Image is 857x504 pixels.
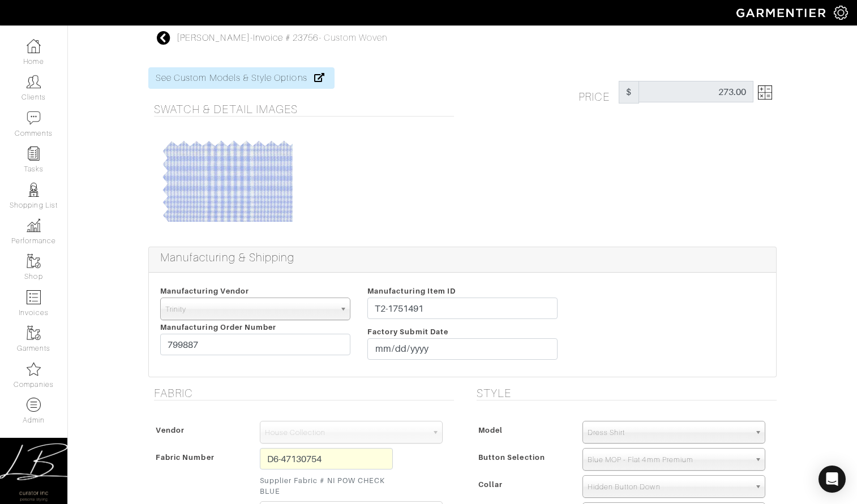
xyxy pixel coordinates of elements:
span: Trinity [165,298,335,321]
img: dashboard-icon-dbcd8f5a0b271acd01030246c82b418ddd0df26cd7fceb0bd07c9910d44c42f6.png [27,39,41,53]
h5: Fabric [154,386,454,400]
h5: Manufacturing & Shipping [160,251,770,264]
img: Open Price Breakdown [758,85,772,100]
h5: Price [579,81,619,104]
img: graph-8b7af3c665d003b59727f371ae50e7771705bf0c487971e6e97d053d13c5068d.png [27,218,41,232]
img: clients-icon-6bae9207a08558b7cb47a8932f037763ab4055f8c8b6bfacd5dc20c3e0201464.png [27,75,41,89]
div: - - Custom Woven [177,31,387,45]
span: Manufacturing Order Number [160,323,276,331]
img: comment-icon-a0a6a9ef722e966f86d9cbdc48e553b5cf19dbc54f86b18d962a5391bc8f6eb6.png [27,111,41,125]
img: garmentier-logo-header-white-b43fb05a5012e4ada735d5af1a66efaba907eab6374d6393d1fbf88cb4ef424d.png [731,3,834,23]
a: [PERSON_NAME] [177,33,250,43]
span: Manufacturing Vendor [160,287,249,295]
span: $ [619,81,639,104]
span: Dress Shirt [588,421,750,444]
img: gear-icon-white-bd11855cb880d31180b6d7d6211b90ccbf57a29d726f0c71d8c61bd08dd39cc2.png [834,6,848,20]
span: Hidden Button Down [588,476,750,498]
span: Fabric Number [156,449,215,466]
img: garments-icon-b7da505a4dc4fd61783c78ac3ca0ef83fa9d6f193b1c9dc38574b1d14d53ca28.png [27,326,41,340]
span: Blue MOP - Flat 4mm Premium [588,449,750,471]
span: Vendor [156,422,185,438]
small: Supplier Fabric # NI POW CHECK BLUE [260,475,393,497]
a: See Custom Models & Style Options [148,67,335,89]
img: companies-icon-14a0f246c7e91f24465de634b560f0151b0cc5c9ce11af5fac52e6d7d6371812.png [27,362,41,376]
div: Open Intercom Messenger [819,466,846,493]
span: House Collection [265,421,427,444]
h5: Swatch & Detail Images [154,102,454,116]
h5: Style [477,386,777,400]
span: Button Selection [478,449,545,466]
img: garments-icon-b7da505a4dc4fd61783c78ac3ca0ef83fa9d6f193b1c9dc38574b1d14d53ca28.png [27,254,41,268]
span: Factory Submit Date [367,328,448,336]
img: custom-products-icon-6973edde1b6c6774590e2ad28d3d057f2f42decad08aa0e48061009ba2575b3a.png [27,398,41,412]
span: Manufacturing Item ID [367,287,456,295]
a: Invoice # 23756 [253,33,319,43]
img: reminder-icon-8004d30b9f0a5d33ae49ab947aed9ed385cf756f9e5892f1edd6e32f2345188e.png [27,147,41,161]
span: Collar [478,476,503,493]
img: stylists-icon-eb353228a002819b7ec25b43dbf5f0378dd9e0616d9560372ff212230b889e62.png [27,183,41,197]
img: orders-icon-0abe47150d42831381b5fb84f609e132dff9fe21cb692f30cb5eec754e2cba89.png [27,290,41,304]
span: Model [478,422,503,438]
